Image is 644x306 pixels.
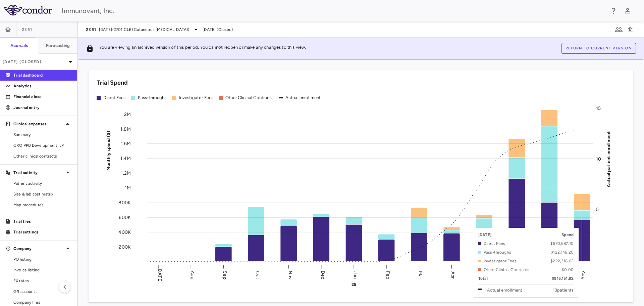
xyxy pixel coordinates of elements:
p: Trial settings [13,229,72,235]
span: 2351 [86,27,96,32]
text: Dec [320,270,326,279]
p: Trial activity [13,170,64,176]
span: Company files [13,299,72,305]
p: Financial close [13,94,72,100]
tspan: 400K [118,229,131,235]
text: Aug [190,271,195,279]
text: Aug [581,271,586,279]
text: Sep [222,271,228,279]
tspan: 1.4M [120,156,131,161]
img: logo-full-BYUhSk78.svg [4,5,52,15]
p: [DATE] (Closed) [3,59,66,65]
text: Apr [450,271,456,278]
text: Jan [353,271,358,278]
div: Other Clinical Contracts [225,95,273,101]
tspan: 200K [119,244,131,250]
tspan: Actual patient enrollment [606,131,611,187]
p: Company [13,246,64,252]
span: Other clinical contracts [13,153,72,159]
h6: Forecasting [46,43,70,49]
text: Oct [255,271,260,279]
tspan: 1.8M [120,126,131,132]
text: Mar [418,271,423,279]
p: Trial dashboard [13,72,72,78]
span: FX rates [13,278,72,284]
button: Return to current version [561,43,636,54]
span: PO listing [13,256,72,262]
span: Map procedures [13,202,72,208]
h6: Accruals [10,43,28,49]
tspan: 2M [124,111,131,117]
tspan: Monthly spend ($) [106,131,111,171]
div: Actual enrollment [285,95,321,101]
tspan: 1M [125,185,131,191]
span: Summary [13,132,72,138]
span: Patient activity [13,180,72,186]
text: Jun [516,271,521,279]
text: 25 [352,282,356,287]
span: 2351 [22,27,32,32]
p: Journal entry [13,104,72,111]
tspan: 800K [118,200,131,206]
h6: Trial Spend [97,78,128,87]
div: Investigator Fees [179,95,214,101]
text: [DATE] [157,267,163,283]
div: Pass-throughs [138,95,167,101]
span: [DATE]-2701 CLE (Cutaneous [MEDICAL_DATA]) [99,27,189,33]
tspan: 1.2M [121,170,131,176]
div: Direct Fees [103,95,126,101]
text: Feb [385,271,391,279]
tspan: 10 [596,156,601,162]
div: Immunovant, Inc. [62,6,605,16]
span: CRO PPD Development, LP [13,142,72,148]
p: Trial files [13,218,72,224]
text: Nov [287,270,293,279]
span: G/l accounts [13,289,72,295]
tspan: 5 [596,207,599,212]
span: Invoice listing [13,267,72,273]
p: Clinical expenses [13,121,64,127]
tspan: 15 [596,105,601,111]
text: [DATE] [548,267,554,283]
tspan: 1.6M [121,141,131,146]
text: May [483,270,489,279]
tspan: 600K [119,215,131,220]
p: You are viewing an archived version of this period. You cannot reopen or make any changes to this... [99,44,306,52]
span: Site & lab cost matrix [13,191,72,197]
p: Analytics [13,83,72,89]
span: [DATE] (Closed) [203,27,233,33]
